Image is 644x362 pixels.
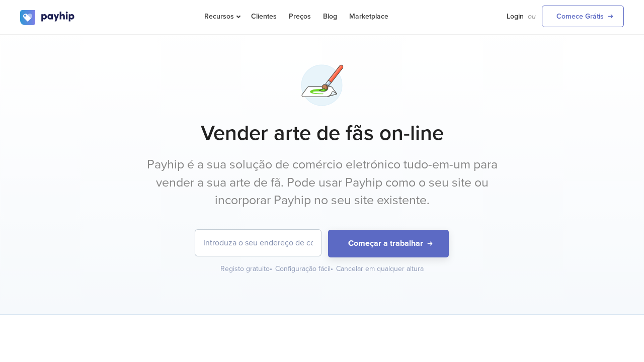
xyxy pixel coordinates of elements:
span: Recursos [204,12,239,21]
div: Cancelar em qualquer altura [336,264,424,274]
button: Começar a trabalhar [328,230,449,257]
div: Registo gratuito [220,264,273,274]
p: Payhip é a sua solução de comércio eletrónico tudo-em-um para vender a sua arte de fã. Pode usar ... [133,156,511,210]
div: Configuração fácil [275,264,334,274]
img: brush-painting-w4f6jb8bi4k302hduwkeya.png [297,60,348,111]
h1: Vender arte de fãs on-line [20,121,624,146]
input: Introduza o seu endereço de correio eletrónico [195,230,321,256]
a: Comece Grátis [542,6,624,27]
span: • [331,264,333,273]
img: logo.svg [20,10,75,25]
span: • [270,264,272,273]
